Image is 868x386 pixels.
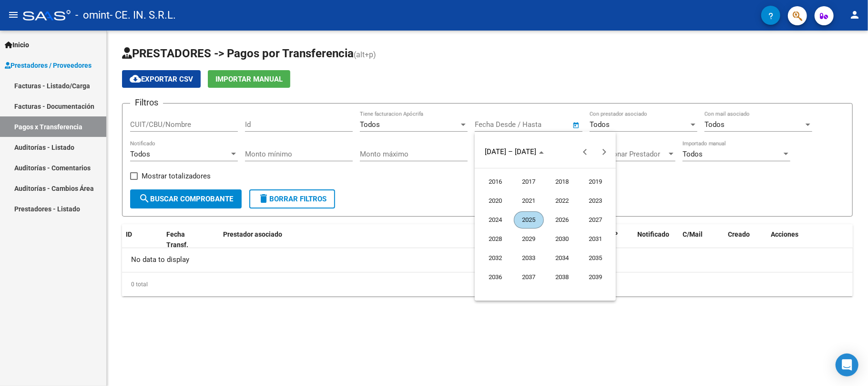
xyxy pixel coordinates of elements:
[480,250,511,267] span: 2032
[579,172,612,191] button: 2019
[575,142,594,161] button: Previous 24 years
[512,249,545,268] button: 2033
[594,142,613,161] button: Next 24 years
[514,192,544,209] span: 2021
[479,210,512,230] button: 2024
[479,268,512,287] button: 2036
[545,210,579,230] button: 2026
[547,192,577,209] span: 2022
[581,192,611,209] span: 2023
[579,191,612,210] button: 2023
[485,147,537,156] span: [DATE] – [DATE]
[545,230,579,249] button: 2030
[579,268,612,287] button: 2039
[547,230,577,248] span: 2030
[514,250,544,267] span: 2033
[512,268,545,287] button: 2037
[545,268,579,287] button: 2038
[480,173,511,190] span: 2016
[514,211,544,229] span: 2025
[480,230,511,248] span: 2028
[581,230,611,248] span: 2031
[480,269,511,286] span: 2036
[479,249,512,268] button: 2032
[579,249,612,268] button: 2035
[514,269,544,286] span: 2037
[581,173,611,190] span: 2019
[581,269,611,286] span: 2039
[479,230,512,249] button: 2028
[581,250,611,267] span: 2035
[579,210,612,230] button: 2027
[512,191,545,210] button: 2021
[579,230,612,249] button: 2031
[512,172,545,191] button: 2017
[545,249,579,268] button: 2034
[479,172,512,191] button: 2016
[547,250,577,267] span: 2034
[547,173,577,190] span: 2018
[512,230,545,249] button: 2029
[480,211,511,229] span: 2024
[479,191,512,210] button: 2020
[514,230,544,248] span: 2029
[514,173,544,190] span: 2017
[545,172,579,191] button: 2018
[545,191,579,210] button: 2022
[547,211,577,229] span: 2026
[480,192,511,209] span: 2020
[547,269,577,286] span: 2038
[481,143,548,160] button: Choose date
[581,211,611,229] span: 2027
[836,354,858,376] div: Open Intercom Messenger
[512,210,545,230] button: 2025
